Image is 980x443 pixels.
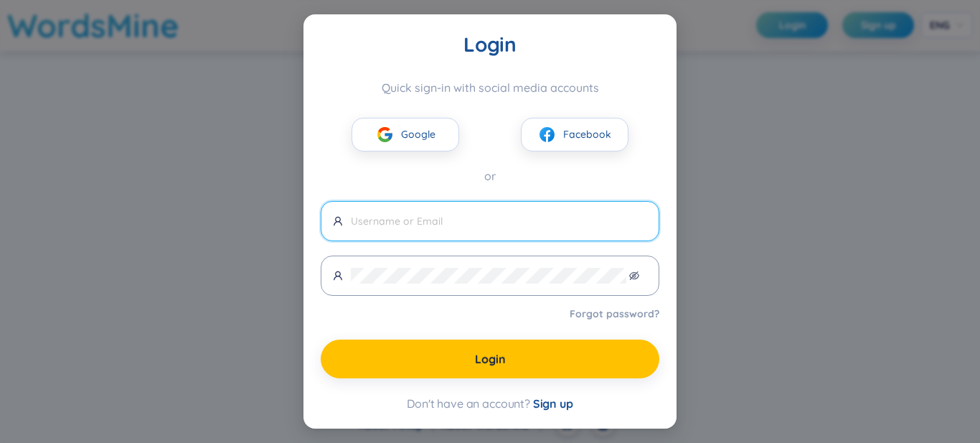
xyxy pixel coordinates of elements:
span: Google [401,126,435,142]
button: Login [321,340,659,378]
div: or [321,167,659,185]
button: googleGoogle [352,118,459,151]
span: user [333,271,343,281]
input: Username or Email [351,213,647,229]
img: google [376,126,394,144]
div: Don't have an account? [321,396,659,411]
button: facebookFacebook [521,118,628,151]
span: user [333,216,343,226]
span: eye-invisible [629,271,639,281]
div: Login [321,32,659,57]
span: Sign up [533,396,573,411]
a: Forgot password? [570,307,659,321]
img: facebook [538,126,556,144]
span: Facebook [563,126,611,142]
div: Quick sign-in with social media accounts [321,80,659,95]
span: Login [475,351,506,367]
